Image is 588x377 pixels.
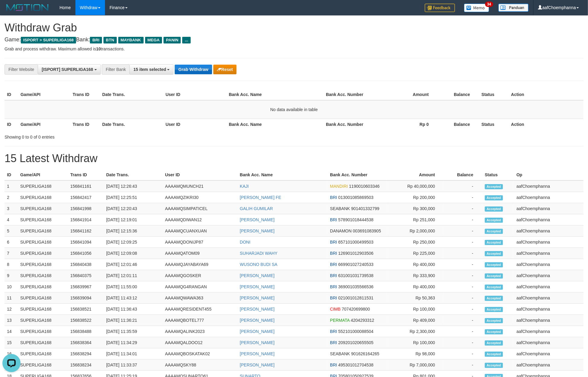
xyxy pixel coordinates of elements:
span: Accepted [485,340,503,346]
td: - [444,248,482,259]
td: SUPERLIGA168 [18,237,68,248]
span: Copy 209201020655505 to clipboard [338,340,373,345]
span: Copy 552101000088504 to clipboard [338,329,373,334]
a: [PERSON_NAME] [240,296,275,300]
td: [DATE] 11:55:00 [104,281,163,292]
td: SUPERLIGA168 [18,348,68,359]
span: Copy 657101000499503 to clipboard [338,240,373,244]
span: PERMATA [330,318,350,323]
td: [DATE] 12:26:43 [104,181,163,192]
td: aafChoemphanna [514,359,583,371]
td: 156838522 [68,315,104,326]
span: Accepted [485,273,503,279]
a: [PERSON_NAME] [240,284,275,289]
th: Op [514,169,583,181]
td: - [444,259,482,270]
td: AAAAMQALINK2023 [163,326,237,337]
span: Copy 369001035566536 to clipboard [338,284,373,289]
td: aafChoemphanna [514,181,583,192]
th: Bank Acc. Number [328,169,386,181]
span: Accepted [485,318,503,323]
td: AAAAMQCUANXUAN [163,225,237,237]
th: Rp 0 [376,119,438,130]
span: 34 [485,2,493,7]
span: MEGA [145,37,162,43]
td: AAAAMQALDOO12 [163,337,237,348]
td: AAAAMQDIWAN12 [163,214,237,225]
span: MAYBANK [118,37,144,43]
td: 3 [5,203,18,214]
td: AAAAMQDONIJP87 [163,237,237,248]
td: 156838294 [68,348,104,359]
span: Accepted [485,296,503,301]
span: BRI [330,329,337,334]
td: aafChoemphanna [514,326,583,337]
td: AAAAMQMUNCH21 [163,181,237,192]
a: SUHARJADI WAHY [240,251,278,256]
span: BRI [330,217,337,222]
th: Amount [386,169,444,181]
td: SUPERLIGA168 [18,192,68,203]
a: [PERSON_NAME] [240,363,275,367]
span: ... [182,37,190,43]
th: Date Trans. [100,119,163,130]
td: 156841056 [68,248,104,259]
th: Action [509,119,583,130]
img: Button%20Memo.svg [464,4,489,12]
td: Rp 100,000 [386,337,444,348]
th: User ID [163,169,237,181]
td: aafChoemphanna [514,237,583,248]
span: MANDIRI [330,184,348,189]
td: AAAAMQJAYABAYA69 [163,259,237,270]
td: [DATE] 12:15:36 [104,225,163,237]
td: SUPERLIGA168 [18,270,68,281]
td: Rp 251,000 [386,214,444,225]
td: - [444,214,482,225]
td: 11 [5,292,18,304]
td: [DATE] 12:20:43 [104,203,163,214]
span: BRI [90,37,102,43]
th: Balance [444,169,482,181]
th: Bank Acc. Name [227,119,324,130]
td: aafChoemphanna [514,337,583,348]
span: Copy 669901027240533 to clipboard [338,262,373,267]
td: Rp 98,000 [386,348,444,359]
a: [PERSON_NAME] [240,217,275,222]
td: AAAAMQATOM09 [163,248,237,259]
td: 13 [5,315,18,326]
td: 156838234 [68,359,104,371]
th: Game/API [18,89,70,100]
td: Rp 40,000,000 [386,181,444,192]
td: - [444,192,482,203]
th: Status [482,169,514,181]
a: KAJI [240,184,249,189]
th: Game/API [18,119,70,130]
td: 156841162 [68,225,104,237]
td: 156840375 [68,270,104,281]
span: Accepted [485,218,503,223]
span: Copy 021001012811531 to clipboard [338,296,373,300]
td: SUPERLIGA168 [18,292,68,304]
td: SUPERLIGA168 [18,326,68,337]
td: - [444,315,482,326]
td: SUPERLIGA168 [18,304,68,315]
td: SUPERLIGA168 [18,203,68,214]
td: - [444,270,482,281]
td: 156841998 [68,203,104,214]
td: - [444,304,482,315]
td: SUPERLIGA168 [18,259,68,270]
strong: 10 [96,46,101,51]
span: CIMB [330,307,341,312]
th: Date Trans. [100,89,163,100]
td: SUPERLIGA168 [18,315,68,326]
span: PANIN [164,37,181,43]
a: [PERSON_NAME] [240,329,275,334]
td: AAAAMQG4RANGAN [163,281,237,292]
span: Copy 495301012704538 to clipboard [338,363,373,367]
th: Balance [438,119,479,130]
td: aafChoemphanna [514,315,583,326]
th: Amount [376,89,438,100]
th: Trans ID [68,169,104,181]
div: Filter Bank [102,64,129,75]
a: [PERSON_NAME] [240,351,275,356]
